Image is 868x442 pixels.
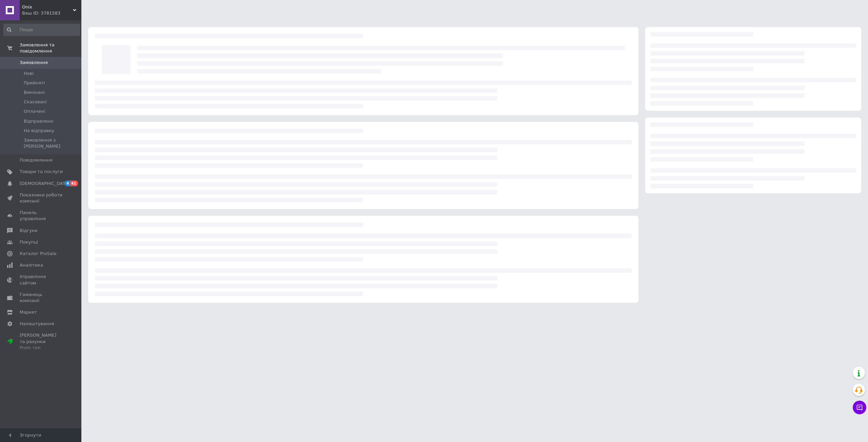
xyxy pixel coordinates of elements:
span: Повідомлення [20,157,53,163]
span: Аналітика [20,262,43,268]
span: Замовлення та повідомлення [20,42,81,54]
span: Виконані [24,89,45,96]
span: Маркет [20,309,37,315]
span: Управління сайтом [20,274,63,286]
button: Чат з покупцем [853,401,866,414]
span: [DEMOGRAPHIC_DATA] [20,181,70,187]
span: На відправку [24,128,54,134]
span: Оплачені [24,108,45,114]
span: Покупці [20,239,38,245]
span: Товари та послуги [20,169,63,175]
span: Замовлення з [PERSON_NAME] [24,137,79,149]
span: Нові [24,70,34,77]
div: Prom топ [20,345,63,351]
span: 41 [70,181,78,186]
span: 4 [65,181,70,186]
span: Відгуки [20,228,37,234]
span: Показники роботи компанії [20,192,63,204]
span: Панель управління [20,210,63,222]
span: Каталог ProSale [20,251,56,257]
span: Onix [22,4,73,10]
span: Відправлено [24,118,53,124]
span: Замовлення [20,60,48,66]
span: Гаманець компанії [20,292,63,304]
span: Скасовані [24,99,47,105]
span: [PERSON_NAME] та рахунки [20,332,63,351]
span: Прийняті [24,80,45,86]
div: Ваш ID: 3781583 [22,10,81,16]
input: Пошук [3,24,80,36]
span: Налаштування [20,321,54,327]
